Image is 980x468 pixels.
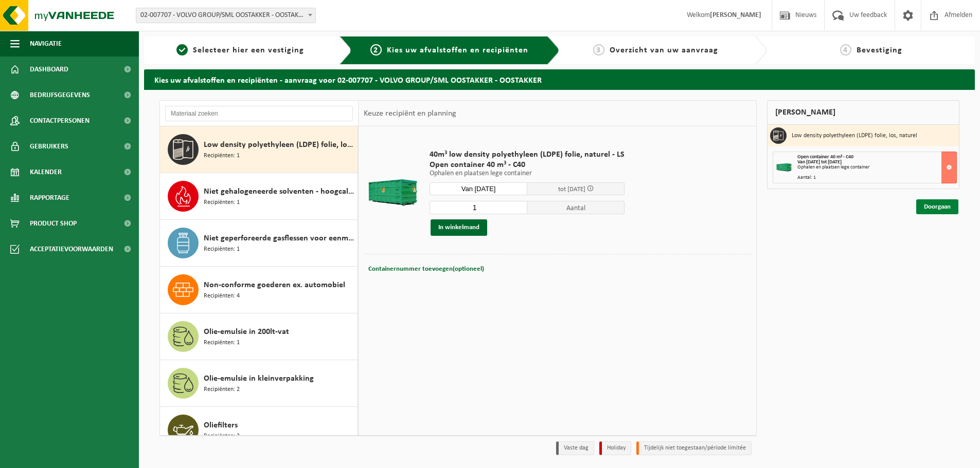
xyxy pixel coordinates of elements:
span: Overzicht van uw aanvraag [610,46,718,54]
input: Materiaal zoeken [165,106,353,121]
span: Recipiënten: 1 [204,151,240,161]
span: Recipiënten: 1 [204,338,240,348]
span: Rapportage [30,185,69,211]
span: Gebruikers [30,134,68,159]
span: Recipiënten: 1 [204,245,240,254]
h2: Kies uw afvalstoffen en recipiënten - aanvraag voor 02-007707 - VOLVO GROUP/SML OOSTAKKER - OOSTA... [144,69,975,89]
span: Selecteer hier een vestiging [193,46,304,54]
span: 02-007707 - VOLVO GROUP/SML OOSTAKKER - OOSTAKKER [136,8,315,23]
button: Containernummer toevoegen(optioneel) [367,262,485,276]
a: Doorgaan [916,199,958,214]
button: Oliefilters Recipiënten: 2 [160,407,358,454]
span: Recipiënten: 2 [204,432,240,441]
span: 1 [176,44,188,55]
span: Containernummer toevoegen(optioneel) [368,266,484,272]
span: Low density polyethyleen (LDPE) folie, los, naturel [204,139,355,151]
li: Holiday [599,441,631,455]
div: Keuze recipiënt en planning [359,101,461,126]
span: tot [DATE] [558,186,585,193]
button: In winkelmand [431,219,487,236]
span: Non-conforme goederen ex. automobiel [204,279,345,291]
span: Bevestiging [857,46,902,54]
div: Ophalen en plaatsen lege container [797,165,956,170]
span: 02-007707 - VOLVO GROUP/SML OOSTAKKER - OOSTAKKER [136,8,316,23]
button: Low density polyethyleen (LDPE) folie, los, naturel Recipiënten: 1 [160,126,358,173]
span: Olie-emulsie in kleinverpakking [204,372,314,385]
span: Niet geperforeerde gasflessen voor eenmalig gebruik (huishoudelijk) [204,232,355,245]
span: 40m³ low density polyethyleen (LDPE) folie, naturel - LS [430,149,625,160]
li: Tijdelijk niet toegestaan/période limitée [636,441,752,455]
button: Niet gehalogeneerde solventen - hoogcalorisch in kleinverpakking Recipiënten: 1 [160,173,358,220]
span: Bedrijfsgegevens [30,82,90,108]
li: Vaste dag [556,441,594,455]
span: Open container 40 m³ - C40 [430,160,625,170]
p: Ophalen en plaatsen lege container [430,170,625,177]
span: 4 [840,44,851,55]
div: Aantal: 1 [797,175,956,180]
span: Kalender [30,159,62,185]
button: Olie-emulsie in kleinverpakking Recipiënten: 2 [160,360,358,407]
span: Contactpersonen [30,108,90,134]
strong: [PERSON_NAME] [710,11,761,19]
button: Non-conforme goederen ex. automobiel Recipiënten: 4 [160,267,358,313]
button: Niet geperforeerde gasflessen voor eenmalig gebruik (huishoudelijk) Recipiënten: 1 [160,220,358,267]
span: Navigatie [30,31,62,57]
span: 2 [370,44,382,55]
span: Olie-emulsie in 200lt-vat [204,326,289,338]
div: [PERSON_NAME] [767,100,959,125]
span: Open container 40 m³ - C40 [797,154,853,160]
button: Olie-emulsie in 200lt-vat Recipiënten: 1 [160,313,358,360]
span: Aantal [527,201,625,214]
span: Recipiënten: 2 [204,385,240,395]
span: Product Shop [30,211,77,236]
h3: Low density polyethyleen (LDPE) folie, los, naturel [792,127,917,144]
strong: Van [DATE] tot [DATE] [797,159,842,165]
span: Recipiënten: 1 [204,198,240,208]
a: 1Selecteer hier een vestiging [149,44,331,57]
span: Dashboard [30,57,68,82]
span: Niet gehalogeneerde solventen - hoogcalorisch in kleinverpakking [204,185,355,198]
span: 3 [593,44,604,55]
span: Oliefilters [204,419,238,432]
span: Acceptatievoorwaarden [30,236,113,262]
span: Recipiënten: 4 [204,291,240,301]
span: Kies uw afvalstoffen en recipiënten [387,46,528,54]
input: Selecteer datum [430,182,527,195]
